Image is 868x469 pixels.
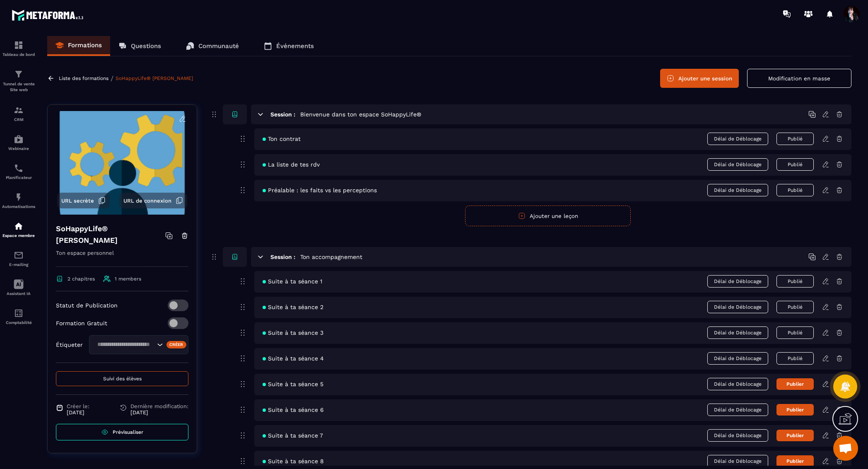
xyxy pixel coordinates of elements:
[2,81,35,93] p: Tunnel de vente Site web
[56,223,165,246] h4: SoHappyLife® [PERSON_NAME]
[14,192,24,202] img: automations
[776,301,814,313] button: Publié
[833,436,858,461] div: Ouvrir le chat
[2,117,35,122] p: CRM
[707,158,768,171] span: Délai de Déblocage
[56,248,188,267] p: Ton espace personnel
[2,244,35,273] a: emailemailE-mailing
[198,42,239,50] p: Communauté
[2,204,35,209] p: Automatisations
[14,105,24,115] img: formation
[68,276,95,282] span: 2 chapitres
[14,221,24,231] img: automations
[2,99,35,128] a: formationformationCRM
[2,34,35,63] a: formationformationTableau de bord
[776,404,814,416] button: Publier
[56,320,107,326] p: Formation Gratuit
[465,205,631,226] button: Ajouter une leçon
[12,7,86,23] img: logo
[2,302,35,331] a: accountantaccountantComptabilité
[2,291,35,296] p: Assistant IA
[2,157,35,186] a: schedulerschedulerPlanificateur
[89,335,188,354] div: Search for option
[14,134,24,144] img: automations
[660,69,739,88] button: Ajouter une session
[56,371,188,386] button: Suivi des élèves
[2,320,35,325] p: Comptabilité
[54,111,190,215] img: background
[130,409,188,416] p: [DATE]
[270,111,295,118] h6: Session :
[59,75,108,81] a: Liste des formations
[256,36,322,56] a: Événements
[111,75,113,82] span: /
[116,75,193,81] a: SoHappyLife® [PERSON_NAME]
[103,376,142,382] span: Suivi des élèves
[707,184,768,196] span: Délai de Déblocage
[166,341,187,348] div: Créer
[123,198,171,204] span: URL de connexion
[61,198,94,204] span: URL secrète
[2,175,35,180] p: Planificateur
[2,146,35,151] p: Webinaire
[56,424,188,440] a: Prévisualiser
[263,161,320,168] span: La liste de tes rdv
[263,135,301,142] span: Ton contrat
[747,69,851,88] button: Modification en masse
[776,133,814,145] button: Publié
[115,276,141,282] span: 1 members
[2,233,35,238] p: Espace membre
[263,278,322,285] span: Suite à ta séance 1
[94,340,155,349] input: Search for option
[776,430,814,441] button: Publier
[707,378,768,390] span: Délai de Déblocage
[776,275,814,288] button: Publié
[707,404,768,416] span: Délai de Déblocage
[776,326,814,339] button: Publié
[707,455,768,467] span: Délai de Déblocage
[14,69,24,79] img: formation
[130,403,188,409] span: Dernière modification:
[2,63,35,99] a: formationformationTunnel de vente Site web
[113,429,143,435] span: Prévisualiser
[263,406,324,413] span: Suite à ta séance 6
[178,36,247,56] a: Communauté
[707,275,768,288] span: Délai de Déblocage
[2,262,35,267] p: E-mailing
[707,429,768,442] span: Délai de Déblocage
[707,301,768,313] span: Délai de Déblocage
[110,36,169,56] a: Questions
[131,42,161,50] p: Questions
[263,432,323,439] span: Suite à ta séance 7
[707,352,768,365] span: Délai de Déblocage
[2,273,35,302] a: Assistant IA
[14,250,24,260] img: email
[776,184,814,196] button: Publié
[776,352,814,365] button: Publié
[56,341,83,348] p: Étiqueter
[776,455,814,467] button: Publier
[776,378,814,390] button: Publier
[707,326,768,339] span: Délai de Déblocage
[14,40,24,50] img: formation
[263,187,377,193] span: Préalable : les faits vs les perceptions
[263,329,323,336] span: Suite à ta séance 3
[14,308,24,318] img: accountant
[57,193,110,208] button: URL secrète
[263,458,324,464] span: Suite à ta séance 8
[776,158,814,171] button: Publié
[276,42,314,50] p: Événements
[14,163,24,173] img: scheduler
[263,304,323,310] span: Suite à ta séance 2
[300,110,421,118] h5: Bienvenue dans ton espace SoHappyLife®
[68,41,102,49] p: Formations
[300,253,362,261] h5: Ton accompagnement
[263,355,324,362] span: Suite à ta séance 4
[56,302,118,309] p: Statut de Publication
[2,215,35,244] a: automationsautomationsEspace membre
[263,381,323,387] span: Suite à ta séance 5
[67,403,89,409] span: Créer le:
[2,186,35,215] a: automationsautomationsAutomatisations
[707,133,768,145] span: Délai de Déblocage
